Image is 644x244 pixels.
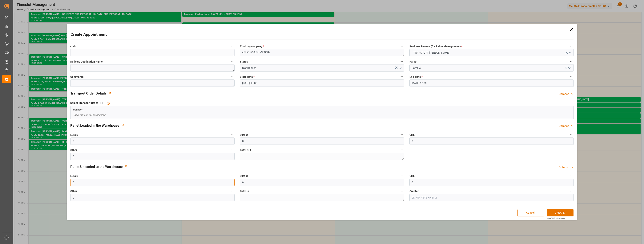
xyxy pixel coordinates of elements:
[409,133,416,137] span: CHEP
[399,147,404,152] button: Total Out
[230,173,235,178] button: Euro B
[240,45,264,48] span: Trucking company
[569,132,574,137] button: CHEP
[119,122,127,129] button: View description
[123,163,130,170] button: View description
[409,194,574,201] input: DD-MM-YYYY HH:MM
[70,45,76,48] span: code
[230,189,235,194] button: Other
[240,148,251,152] span: Total Out
[70,101,98,105] span: Select Transport Order
[230,59,235,64] button: Delivery Destination Name
[230,44,235,49] button: code
[569,189,574,194] button: Created
[559,92,569,96] div: Collapse
[399,189,404,194] button: Total In
[547,217,565,220] div: Ctrl/CMD + S to save
[240,79,404,87] input: DD-MM-YYYY HH:MM
[566,65,572,71] button: open menu
[70,148,77,152] span: Other
[70,123,119,128] h2: Pallet Loaded in the Warehouse
[70,189,77,193] span: Other
[240,133,248,137] span: Euro C
[70,174,78,178] span: Euro B
[397,65,403,71] button: open menu
[70,133,78,137] span: Euro B
[547,209,574,216] button: CREATE
[240,75,255,79] span: Start Time
[240,49,404,56] textarea: epalia 560 pu 7953609
[240,189,249,193] span: Total In
[240,174,248,178] span: Euro C
[399,132,404,137] button: Euro C
[409,49,574,56] button: open menu
[399,44,404,49] button: Trucking company *
[230,132,235,137] button: Euro B
[569,74,574,79] button: End Time *
[70,60,103,64] span: Delivery Destination Name
[409,60,417,64] span: Ramp
[412,51,451,55] span: TRANSPORT [PERSON_NAME]
[230,147,235,152] button: Other
[569,44,574,49] button: Business Partner (for Pallet Management) *
[70,164,123,169] h2: Pallet Unloaded to the Warehouse
[409,75,423,79] span: End Time
[70,32,107,38] h2: Create Appointment
[73,108,83,111] a: transport
[409,64,574,72] input: Type to search/select
[409,174,416,178] span: CHEP
[559,165,569,169] div: Collapse
[240,60,248,64] span: Status
[409,189,419,193] span: Created
[230,74,235,79] button: Comments
[399,59,404,64] button: Status
[409,79,574,87] input: DD-MM-YYYY HH:MM
[107,89,114,97] button: View description
[74,113,106,117] span: Save the form to Edit/Add rows
[399,173,404,178] button: Euro C
[240,64,404,72] input: Type to search/select
[70,75,83,79] span: Comments
[569,59,574,64] button: Ramp
[559,124,569,128] div: Collapse
[70,91,107,96] h2: Transport Order Details
[517,209,544,216] button: Cancel
[73,108,83,111] span: transport
[569,173,574,178] button: CHEP
[409,45,462,48] span: Business Partner (for Pallet Management)
[399,74,404,79] button: Start Time *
